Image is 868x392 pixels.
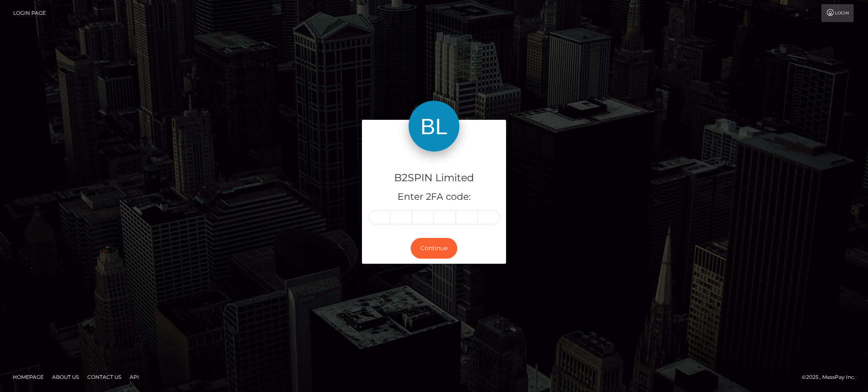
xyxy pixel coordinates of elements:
[13,4,46,22] a: Login Page
[126,370,142,384] a: API
[9,370,47,384] a: Homepage
[84,370,125,384] a: Contact Us
[802,373,862,382] div: © 2025 , MassPay Inc.
[368,190,500,204] h5: Enter 2FA code:
[821,4,854,22] a: Login
[409,101,459,152] img: B2SPIN Limited
[49,370,82,384] a: About Us
[368,171,500,185] h4: B2SPIN Limited
[411,238,457,259] button: Continue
